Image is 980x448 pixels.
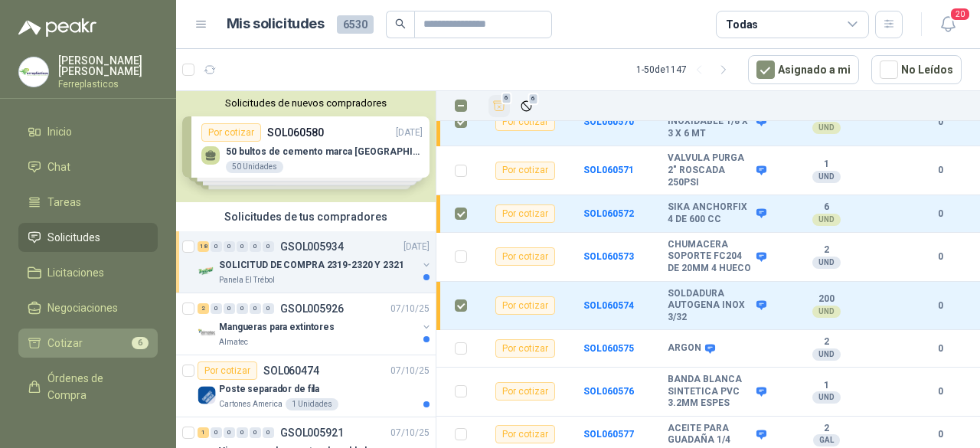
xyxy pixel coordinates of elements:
div: 1 - 50 de 1147 [636,57,736,82]
div: Por cotizar [495,339,555,358]
span: 6 [132,337,149,349]
div: UND [812,348,841,361]
div: Solicitudes de tus compradores [176,202,436,231]
h1: Mis solicitudes [227,13,325,35]
div: UND [812,122,841,134]
a: SOL060574 [583,300,634,311]
span: Órdenes de Compra [47,370,143,404]
button: Añadir [488,95,510,117]
div: 0 [211,427,222,438]
div: Por cotizar [495,296,555,315]
b: 0 [919,384,962,399]
p: [DATE] [403,240,430,254]
p: Mangueras para extintores [219,320,335,335]
div: 2 [198,303,209,314]
a: 2 0 0 0 0 0 GSOL00592607/10/25 Company LogoMangueras para extintoresAlmatec [198,299,433,348]
button: Asignado a mi [748,55,859,84]
a: Solicitudes [18,223,158,252]
div: Por cotizar [495,247,555,266]
div: 0 [250,241,261,252]
b: 0 [919,115,962,129]
div: UND [812,257,841,269]
button: Solicitudes de nuevos compradores [182,97,430,109]
p: Cartones America [219,398,283,410]
div: Todas [726,16,758,33]
p: GSOL005934 [280,241,344,252]
b: 1 [773,380,879,392]
button: No Leídos [871,55,962,84]
img: Logo peakr [18,18,96,37]
a: SOL060576 [583,386,634,397]
div: Solicitudes de nuevos compradoresPor cotizarSOL060580[DATE] 50 bultos de cemento marca [GEOGRAPHI... [176,91,436,202]
div: UND [812,391,841,404]
button: Ignorar [516,96,537,116]
span: 6 [501,92,512,104]
div: 18 [198,241,209,252]
span: Solicitudes [47,229,100,246]
div: 0 [263,303,274,314]
b: ARGON [668,342,701,355]
p: Poste separador de fila [219,382,319,397]
span: 6 [528,93,539,105]
div: 0 [237,427,248,438]
b: 1 [773,159,879,171]
div: Por cotizar [495,162,555,180]
span: 20 [949,7,971,21]
p: SOL060474 [263,365,319,376]
p: 07/10/25 [390,302,430,316]
b: 0 [919,427,962,442]
a: SOL060571 [583,165,634,175]
div: UND [812,214,841,226]
p: GSOL005921 [280,427,344,438]
div: 0 [224,303,235,314]
a: Tareas [18,188,158,217]
div: 0 [263,241,274,252]
div: 0 [263,427,274,438]
a: Chat [18,152,158,181]
div: 0 [211,303,222,314]
b: BANDA BLANCA SINTETICA PVC 3.2MM ESPES [668,374,753,410]
div: 1 [198,427,209,438]
div: 0 [211,241,222,252]
span: search [395,18,406,29]
p: Almatec [219,336,248,348]
p: SOLICITUD DE COMPRA 2319-2320 Y 2321 [219,258,404,273]
b: PLATINA INOXIDABLE 1/8 X 3 X 6 MT [668,104,753,140]
span: 6530 [337,15,374,34]
div: Por cotizar [198,361,257,380]
a: SOL060572 [583,208,634,219]
span: Inicio [47,123,72,140]
div: 0 [237,303,248,314]
span: Licitaciones [47,264,104,281]
button: 20 [934,11,962,38]
b: SOL060573 [583,251,634,262]
b: SOL060575 [583,343,634,354]
span: Cotizar [47,335,83,352]
a: SOL060577 [583,429,634,440]
a: Órdenes de Compra [18,364,158,410]
div: 0 [250,427,261,438]
img: Company Logo [198,262,216,280]
b: 2 [773,244,879,257]
a: Inicio [18,117,158,146]
img: Company Logo [198,386,216,404]
a: Cotizar6 [18,329,158,358]
a: Negociaciones [18,293,158,322]
div: Por cotizar [495,204,555,223]
span: Tareas [47,194,81,211]
div: Por cotizar [495,425,555,443]
div: 1 Unidades [286,398,338,410]
div: Por cotizar [495,382,555,401]
b: 2 [773,336,879,348]
a: 18 0 0 0 0 0 GSOL005934[DATE] Company LogoSOLICITUD DE COMPRA 2319-2320 Y 2321Panela El Trébol [198,237,433,286]
b: ACEITE PARA GUADAÑA 1/4 [668,423,753,446]
b: 0 [919,342,962,356]
img: Company Logo [19,57,48,87]
img: Company Logo [198,324,216,342]
a: SOL060570 [583,116,634,127]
